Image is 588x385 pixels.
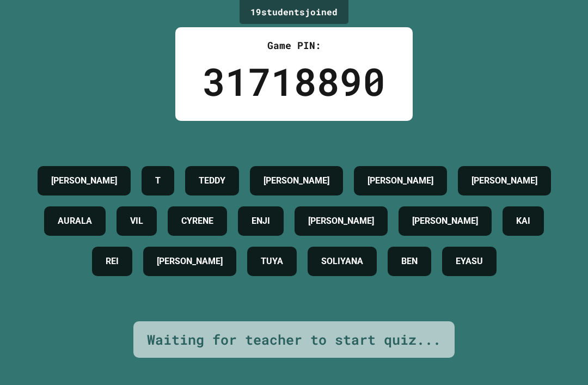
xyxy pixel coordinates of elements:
[367,174,433,187] h4: [PERSON_NAME]
[264,174,329,187] h4: [PERSON_NAME]
[412,215,478,228] h4: [PERSON_NAME]
[456,255,483,268] h4: EYASU
[401,255,418,268] h4: BEN
[51,174,117,187] h4: [PERSON_NAME]
[203,38,385,53] div: Game PIN:
[106,255,119,268] h4: REI
[471,174,537,187] h4: [PERSON_NAME]
[261,255,283,268] h4: TUYA
[181,215,213,228] h4: CYRENE
[147,329,441,350] div: Waiting for teacher to start quiz...
[130,215,143,228] h4: VIL
[203,53,385,110] div: 31718890
[199,174,225,187] h4: TEDDY
[157,255,223,268] h4: [PERSON_NAME]
[308,215,374,228] h4: [PERSON_NAME]
[155,174,161,187] h4: ㅤTㅤ
[252,215,270,228] h4: ENJI
[321,255,363,268] h4: SOLIYANA
[516,215,530,228] h4: KAI
[58,215,92,228] h4: AURALA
